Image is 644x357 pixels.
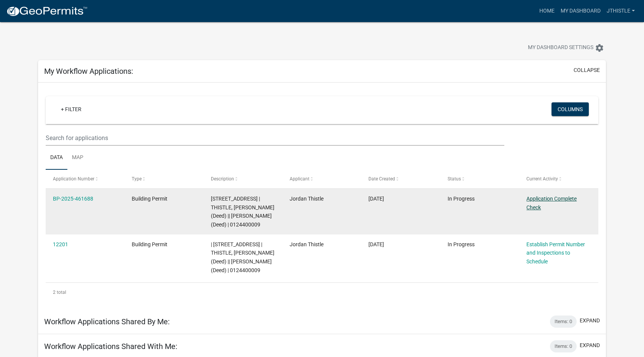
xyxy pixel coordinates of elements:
span: Building Permit [132,196,167,202]
a: Application Complete Check [526,196,577,210]
span: | 10362 N 83RD AVE W | THISTLE, JORDAN R (Deed) || THISTLE, JESSICA C (Deed) | 0124400009 [211,241,274,273]
span: Status [448,176,461,182]
a: Map [67,146,88,170]
button: collapse [574,66,600,74]
datatable-header-cell: Date Created [361,170,440,188]
a: + Filter [55,102,88,116]
span: Current Activity [526,176,558,182]
datatable-header-cell: Description [203,170,282,188]
span: 08/10/2021 [368,241,384,247]
span: Application Number [53,176,94,182]
input: Search for applications [46,130,505,146]
span: In Progress [448,196,475,202]
span: Jordan Thistle [290,241,324,247]
h5: Workflow Applications Shared By Me: [44,317,170,326]
button: expand [580,317,600,325]
span: Type [132,176,142,182]
datatable-header-cell: Type [124,170,203,188]
span: 10362 N 83RD AVE W | THISTLE, JORDAN R (Deed) || THISTLE, JESSICA C (Deed) | 0124400009 [211,196,274,228]
h5: My Workflow Applications: [44,67,133,76]
a: Home [536,4,558,18]
span: Jordan Thistle [290,196,324,202]
a: My Dashboard [558,4,604,18]
a: jthistle [604,4,638,18]
h5: Workflow Applications Shared With Me: [44,342,177,351]
div: 2 total [46,283,599,302]
div: Items: 0 [550,340,577,352]
span: My Dashboard Settings [528,43,593,53]
i: settings [595,43,604,53]
button: Columns [552,102,589,116]
datatable-header-cell: Applicant [282,170,361,188]
span: 08/10/2025 [368,196,384,202]
datatable-header-cell: Status [440,170,519,188]
div: Items: 0 [550,316,577,328]
span: Date Created [368,176,395,182]
button: My Dashboard Settingssettings [522,40,610,55]
a: 12201 [53,241,68,247]
a: Data [46,146,67,170]
span: Building Permit [132,241,167,247]
button: expand [580,341,600,349]
span: Description [211,176,234,182]
span: Applicant [290,176,309,182]
span: In Progress [448,241,475,247]
datatable-header-cell: Current Activity [519,170,598,188]
datatable-header-cell: Application Number [46,170,124,188]
div: collapse [38,83,606,309]
a: Establish Permit Number and Inspections to Schedule [526,241,585,265]
a: BP-2025-461688 [53,196,93,202]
